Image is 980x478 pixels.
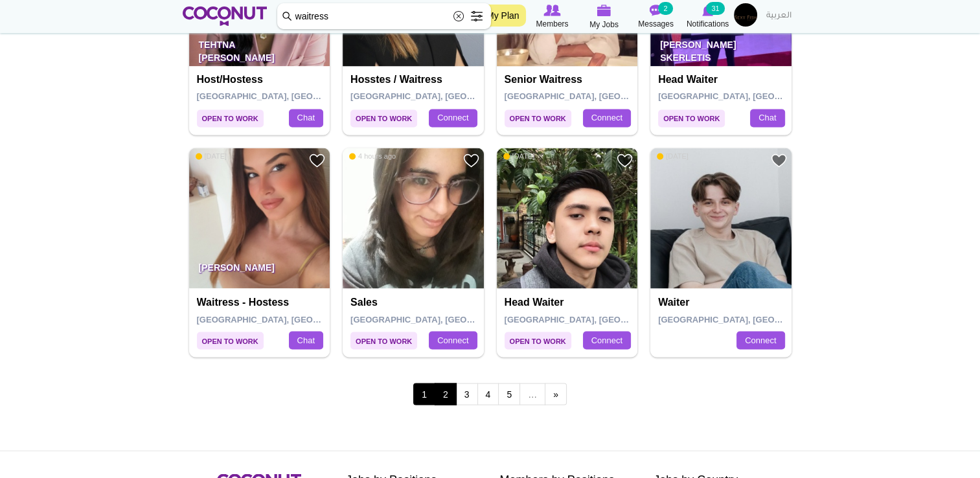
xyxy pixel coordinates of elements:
[183,6,268,26] img: Home
[456,383,478,405] a: 3
[658,314,843,324] span: [GEOGRAPHIC_DATA], [GEOGRAPHIC_DATA]
[658,109,725,127] span: Open to Work
[682,3,734,30] a: Notifications Notifications 31
[350,91,535,101] span: [GEOGRAPHIC_DATA], [GEOGRAPHIC_DATA]
[196,152,227,161] span: [DATE]
[583,109,631,127] a: Connect
[650,5,663,16] img: Messages
[505,74,633,85] h4: Senior Waitress
[543,5,560,16] img: Browse Members
[480,5,526,27] a: My Plan
[630,3,682,30] a: Messages Messages 2
[505,109,571,127] span: Open to Work
[702,5,713,16] img: Notifications
[197,314,382,324] span: [GEOGRAPHIC_DATA], [GEOGRAPHIC_DATA]
[350,74,479,85] h4: Hosstes / Waitress
[760,3,798,29] a: العربية
[350,314,535,324] span: [GEOGRAPHIC_DATA], [GEOGRAPHIC_DATA]
[658,2,672,15] small: 2
[309,152,325,168] a: Add to Favourites
[350,109,417,127] span: Open to Work
[350,332,417,349] span: Open to Work
[658,91,843,101] span: [GEOGRAPHIC_DATA], [GEOGRAPHIC_DATA]
[536,17,568,30] span: Members
[706,2,724,15] small: 31
[687,17,729,30] span: Notifications
[545,383,567,405] a: next ›
[435,383,457,405] a: 2
[658,296,787,308] h4: Waiter
[189,30,330,66] p: Tehtna [PERSON_NAME]
[617,152,633,168] a: Add to Favourites
[277,3,491,29] input: Search members by role or city
[597,5,611,16] img: My Jobs
[505,91,689,101] span: [GEOGRAPHIC_DATA], [GEOGRAPHIC_DATA]
[505,296,633,308] h4: Head Waiter
[503,152,535,161] span: [DATE]
[750,109,784,127] a: Chat
[498,383,520,405] a: 5
[429,331,477,349] a: Connect
[189,252,330,288] p: [PERSON_NAME]
[657,152,689,161] span: [DATE]
[197,296,326,308] h4: Waitress - hostess
[197,109,264,127] span: Open to Work
[658,74,787,85] h4: Head Waiter
[527,3,578,30] a: Browse Members Members
[578,3,630,31] a: My Jobs My Jobs
[519,383,545,405] span: …
[289,109,323,127] a: Chat
[583,331,631,349] a: Connect
[505,314,689,324] span: [GEOGRAPHIC_DATA], [GEOGRAPHIC_DATA]
[413,383,435,405] span: 1
[477,383,499,405] a: 4
[197,74,326,85] h4: Host/Hostess
[197,332,264,349] span: Open to Work
[650,30,792,66] p: [PERSON_NAME] Skerletis
[197,91,382,101] span: [GEOGRAPHIC_DATA], [GEOGRAPHIC_DATA]
[349,152,396,161] span: 4 hours ago
[638,17,674,30] span: Messages
[771,152,787,168] a: Add to Favourites
[463,152,479,168] a: Add to Favourites
[589,18,619,31] span: My Jobs
[736,331,784,349] a: Connect
[505,332,571,349] span: Open to Work
[289,331,323,349] a: Chat
[429,109,477,127] a: Connect
[350,296,479,308] h4: Sales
